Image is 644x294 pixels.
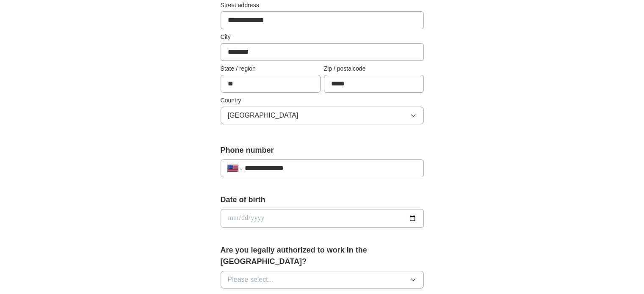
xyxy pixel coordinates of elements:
label: State / region [221,64,321,73]
label: Street address [221,1,424,10]
label: City [221,33,424,41]
button: Please select... [221,271,424,289]
label: Date of birth [221,194,424,206]
span: Please select... [228,275,274,285]
label: Are you legally authorized to work in the [GEOGRAPHIC_DATA]? [221,245,424,267]
span: [GEOGRAPHIC_DATA] [228,110,299,121]
button: [GEOGRAPHIC_DATA] [221,107,424,124]
label: Zip / postalcode [324,64,424,73]
label: Phone number [221,145,424,156]
label: Country [221,96,424,105]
